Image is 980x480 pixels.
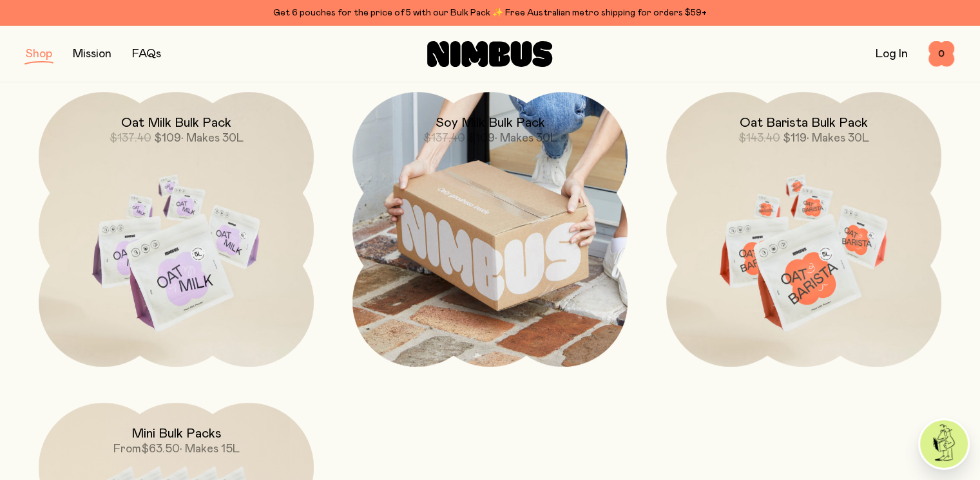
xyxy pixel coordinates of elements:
span: $137.40 [110,133,151,144]
h2: Mini Bulk Packs [131,426,222,441]
span: • Makes 15L [180,443,240,455]
a: Mission [73,48,111,60]
h2: Oat Milk Bulk Pack [121,115,231,131]
a: Oat Milk Bulk Pack$137.40$109• Makes 30L [39,92,314,367]
span: • Makes 30L [807,133,869,144]
span: $137.40 [423,133,465,144]
span: $143.40 [738,133,780,144]
h2: Soy Milk Bulk Pack [436,115,545,131]
a: Log In [876,48,908,60]
span: • Makes 30L [181,133,244,144]
span: • Makes 30L [495,133,557,144]
a: FAQs [132,48,161,60]
span: $119 [783,133,807,144]
img: agent [920,420,968,468]
button: 0 [928,41,954,67]
span: $109 [468,133,495,144]
a: Oat Barista Bulk Pack$143.40$119• Makes 30L [666,92,941,367]
span: $109 [154,133,181,144]
div: Get 6 pouches for the price of 5 with our Bulk Pack ✨ Free Australian metro shipping for orders $59+ [26,5,954,21]
span: From [113,443,141,455]
a: Soy Milk Bulk Pack$137.40$109• Makes 30L [352,92,628,367]
span: $63.50 [141,443,180,455]
h2: Oat Barista Bulk Pack [740,115,868,131]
